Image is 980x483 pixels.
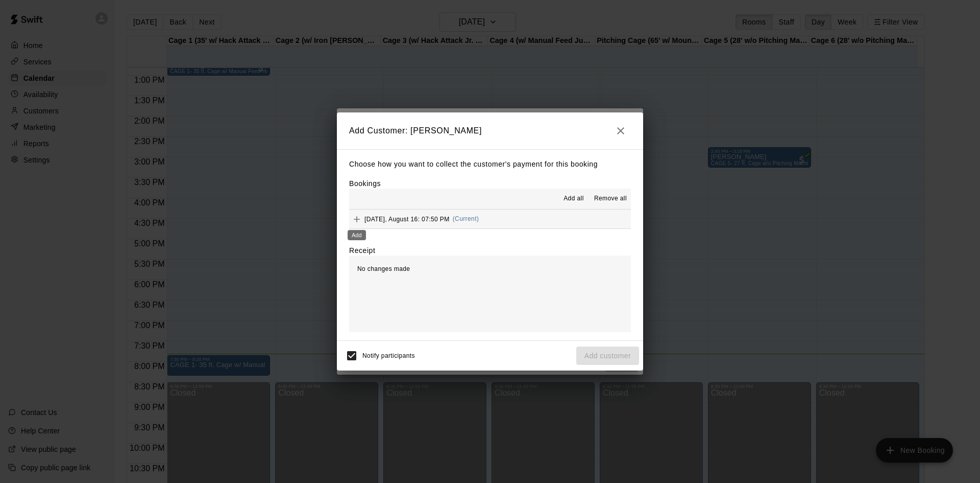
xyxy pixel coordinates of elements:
[557,191,590,207] button: Add all
[348,230,366,240] div: Add
[590,191,631,207] button: Remove all
[349,210,631,228] button: Add[DATE], August 16: 07:50 PM(Current)
[349,158,631,171] p: Choose how you want to collect the customer's payment for this booking
[349,179,381,188] label: Bookings
[357,265,410,272] span: No changes made
[362,352,415,359] span: Notify participants
[453,215,479,222] span: (Current)
[337,112,643,149] h2: Add Customer: [PERSON_NAME]
[349,215,364,222] span: Add
[563,194,584,204] span: Add all
[364,215,450,222] span: [DATE], August 16: 07:50 PM
[349,245,375,256] label: Receipt
[594,194,627,204] span: Remove all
